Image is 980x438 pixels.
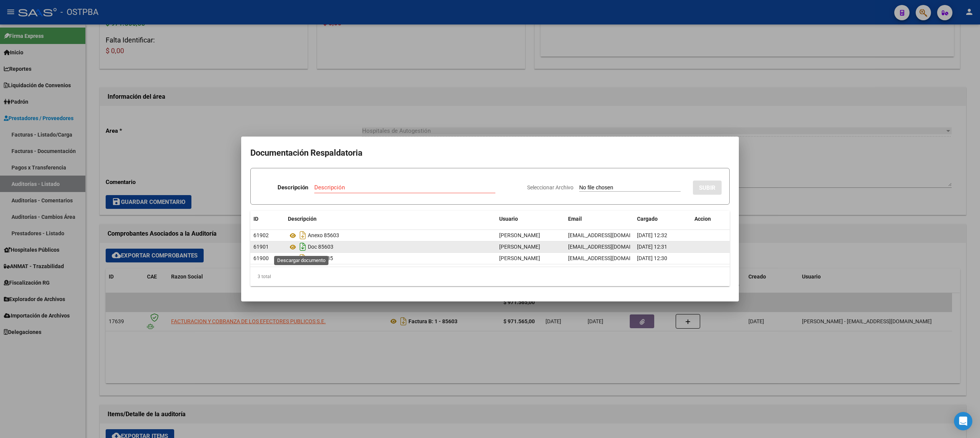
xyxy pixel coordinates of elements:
span: [DATE] 12:32 [637,232,667,238]
datatable-header-cell: Cargado [634,211,691,227]
span: 61902 [253,232,269,238]
div: Hr 126835 [288,252,493,264]
span: 61900 [253,255,269,261]
i: Descargar documento [298,252,308,264]
i: Descargar documento [298,229,308,241]
datatable-header-cell: Usuario [496,211,565,227]
span: [EMAIL_ADDRESS][DOMAIN_NAME] [568,232,653,238]
datatable-header-cell: ID [250,211,285,227]
span: [DATE] 12:31 [637,244,667,250]
div: 3 total [250,267,730,286]
span: ID [253,216,258,222]
datatable-header-cell: Email [565,211,634,227]
span: 61901 [253,244,269,250]
span: Accion [694,216,711,222]
p: Descripción [278,183,308,192]
span: SUBIR [699,184,715,191]
div: Doc 85603 [288,241,493,253]
span: Seleccionar Archivo [527,184,573,191]
datatable-header-cell: Accion [691,211,730,227]
div: Open Intercom Messenger [954,412,972,430]
i: Descargar documento [298,241,308,253]
span: [EMAIL_ADDRESS][DOMAIN_NAME] [568,244,653,250]
div: Anexo 85603 [288,229,493,241]
h2: Documentación Respaldatoria [250,146,730,160]
span: [EMAIL_ADDRESS][DOMAIN_NAME] [568,255,653,261]
span: Email [568,216,582,222]
span: [DATE] 12:30 [637,255,667,261]
button: SUBIR [693,181,722,195]
datatable-header-cell: Descripción [285,211,496,227]
span: [PERSON_NAME] [499,255,540,261]
span: [PERSON_NAME] [499,244,540,250]
span: Descripción [288,216,317,222]
span: Usuario [499,216,518,222]
span: [PERSON_NAME] [499,232,540,238]
span: Cargado [637,216,658,222]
